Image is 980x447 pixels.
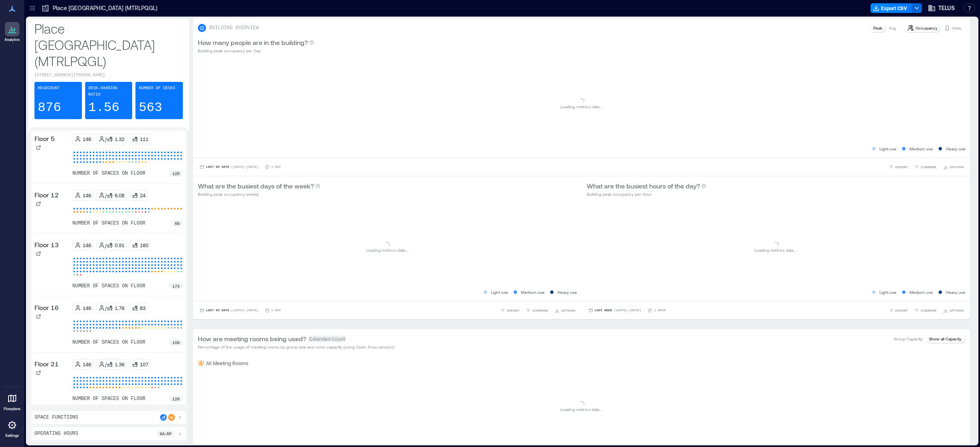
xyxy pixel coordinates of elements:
p: 160 [140,242,148,248]
p: 6.08 [115,192,124,199]
p: 563 [139,100,162,116]
p: Medium use [521,289,545,295]
p: Desk-sharing ratio [88,85,129,98]
p: 0.91 [115,242,124,248]
p: Place [GEOGRAPHIC_DATA] (MTRLPQGL) [34,20,183,69]
span: TELUS [938,4,955,12]
span: OPTIONS [950,165,964,169]
button: Last 90 Days |[DATE]-[DATE] [198,163,260,171]
p: Floor 13 [34,240,59,250]
p: Medium use [909,145,933,152]
p: Loading metrics data ... [560,103,603,110]
span: Extended Count [308,336,347,342]
button: OPTIONS [553,306,577,314]
p: Floorplans [4,406,21,411]
p: / [105,136,107,142]
p: Floor 5 [34,134,55,143]
button: Export CSV [871,3,912,13]
span: COMPARE [921,308,937,313]
p: Settings [5,433,19,438]
p: 876 [38,100,61,116]
p: number of spaces on floor [73,339,146,346]
button: EXPORT [499,306,521,314]
p: Visits [952,25,961,31]
p: number of spaces on floor [73,396,146,402]
p: What are the busiest days of the week? [198,181,314,191]
p: Place [GEOGRAPHIC_DATA] (MTRLPQGL) [53,4,157,12]
p: Show all Capacity [929,336,961,342]
p: number of spaces on floor [73,220,146,227]
button: TELUS [925,2,957,15]
p: 111 [140,136,148,142]
p: How are meeting rooms being used? [198,334,306,344]
p: 1.56 [88,100,120,116]
button: COMPARE [913,306,938,314]
p: Floor 21 [34,359,59,369]
p: 146 [83,192,91,199]
button: OPTIONS [941,163,965,171]
p: Building peak occupancy weekly [198,191,320,197]
a: Floorplans [1,389,23,414]
p: Occupancy [916,25,937,31]
p: 107 [140,361,148,368]
p: Light use [879,289,896,295]
p: BUILDING OVERVIEW [209,25,259,31]
p: / [105,361,107,368]
button: Last 90 Days |[DATE]-[DATE] [198,306,260,314]
p: Headcount [38,85,60,92]
p: Heavy use [946,289,965,295]
p: Percentage of the usage of meeting rooms by group size and room capacity (using Open Area sensors) [198,344,394,350]
span: OPTIONS [561,308,575,313]
a: Settings [2,415,22,441]
span: COMPARE [532,308,548,313]
p: 83 [140,305,146,311]
p: Building peak occupancy per Hour [587,191,706,197]
p: Floor 12 [34,190,59,200]
p: 1.76 [115,305,124,311]
p: 1 Day [271,308,281,313]
p: Space Functions [34,414,78,421]
button: COMPARE [524,306,550,314]
p: 1 Hour [654,308,666,313]
p: Peak [873,25,882,31]
p: / [105,305,107,311]
span: EXPORT [895,308,908,313]
p: All Meeting Rooms [206,360,248,366]
span: EXPORT [507,308,519,313]
p: Operating Hours [34,430,78,437]
p: Medium use [909,289,933,295]
p: [STREET_ADDRESS][PERSON_NAME] [34,72,183,79]
button: Last Week |[DATE]-[DATE] [587,306,643,314]
p: Light use [491,289,508,295]
button: EXPORT [887,306,909,314]
p: Group Capacity [894,336,922,342]
p: Analytics [4,37,20,42]
button: OPTIONS [941,306,965,314]
p: 1 Day [271,165,281,169]
p: Loading metrics data ... [755,247,797,253]
p: Light use [879,145,896,152]
p: 108 [172,339,180,346]
p: Heavy use [946,145,965,152]
p: Loading metrics data ... [560,406,603,413]
p: How many people are in the building? [198,38,308,47]
p: 58 [175,220,180,227]
p: Avg [889,25,896,31]
button: COMPARE [913,163,938,171]
p: 125 [172,170,180,177]
p: 9a - 5p [160,430,172,437]
p: Heavy use [558,289,577,295]
p: 146 [83,361,91,368]
span: OPTIONS [950,308,964,313]
span: EXPORT [895,165,908,169]
p: Building peak occupancy per Day [198,47,314,54]
p: 173 [172,283,180,289]
p: number of spaces on floor [73,283,146,289]
p: 129 [172,396,180,402]
p: / [105,192,107,199]
p: Loading metrics data ... [366,247,409,253]
span: COMPARE [921,165,937,169]
button: EXPORT [887,163,909,171]
p: 146 [83,305,91,311]
p: 146 [83,136,91,142]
